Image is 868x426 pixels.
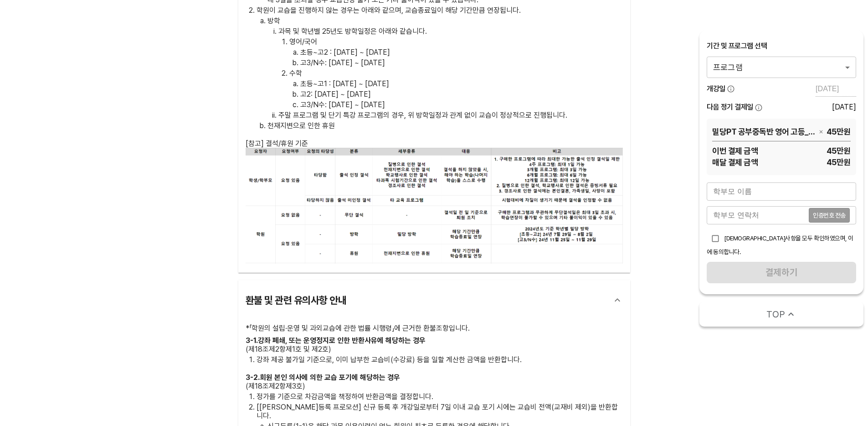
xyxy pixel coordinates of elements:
[707,84,725,94] span: 개강일
[267,16,623,25] p: 방학
[246,382,623,390] div: (제18조제2항제3호)
[758,156,851,168] span: 45만 원
[707,102,753,112] span: 다음 정기 결제일
[300,79,623,88] p: 초등~고1 : [DATE] ~ [DATE]
[707,206,809,224] input: 학부모 연락처를 입력해주세요
[246,148,623,264] img: absent_policy.png
[707,234,853,255] span: [DEMOGRAPHIC_DATA]사항을 모두 확인하였으며, 이에 동의합니다.
[278,27,623,36] p: 과목 및 학년별 25년도 방학일정은 아래와 같습니다.
[246,345,623,353] div: (제18조제2항제1호 및 제2호)
[300,90,623,99] p: 고2: [DATE] ~ [DATE]
[707,57,856,78] div: 프로그램
[278,111,623,119] p: 주말 프로그램 및 단기 특강 프로그램의 경우, 위 방학일정과 관계 없이 교습이 정상적으로 진행됩니다.
[257,355,623,364] p: 강좌 제공 불가일 기준으로, 이미 납부한 교습비(수강료) 등을 일할 계산한 금액을 반환합니다.
[238,280,630,320] div: 환불 및 관련 유의사항 안내
[758,145,851,156] span: 45만 원
[257,403,623,420] p: [[PERSON_NAME]등록 프로모션] 신규 등록 후 개강일로부터 7일 이내 교습 포기 시에는 교습비 전액(교재비 제외)을 반환합니다.
[289,37,623,46] p: 영어/국어
[712,126,816,137] span: 밀당PT 공부중독반 영어 고등_9시간
[257,6,623,15] p: 학원이 교습을 진행하지 않는 경우는 아래와 같으며, 교습종료일이 해당 기간만큼 연장됩니다.
[246,324,623,332] div: *「학원의 설립·운영 및 과외교습에 관한 법률 시행령」에 근거한 환불조항입니다.
[246,373,623,382] h3: 3 - 2 . 회원 본인 의사에 의한 교습 포기에 해당하는 경우
[246,139,623,148] div: [참고] 결석/휴원 기준
[257,392,623,401] p: 정가를 기준으로 차감금액을 책정하여 반환금액을 결정합니다.
[827,126,851,137] span: 45만 원
[267,121,623,130] p: 천재지변으로 인한 휴원
[300,58,623,67] p: 고3/N수: [DATE] ~ [DATE]
[707,41,856,51] div: 기간 및 프로그램 선택
[289,69,623,78] p: 수학
[300,48,623,57] p: 초등~고2 : [DATE] ~ [DATE]
[712,156,758,168] span: 매달 결제 금액
[246,336,623,345] h3: 3 - 1 . 강좌 폐쇄, 또는 운영정지로 인한 반환사유에 해당하는 경우
[300,100,623,109] p: 고3/N수: [DATE] ~ [DATE]
[766,308,785,321] span: TOP
[699,301,863,327] button: TOP
[707,182,856,201] input: 학부모 이름을 입력해주세요
[246,289,606,311] div: 환불 및 관련 유의사항 안내
[832,103,856,111] div: [DATE]
[712,145,758,156] span: 이번 결제 금액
